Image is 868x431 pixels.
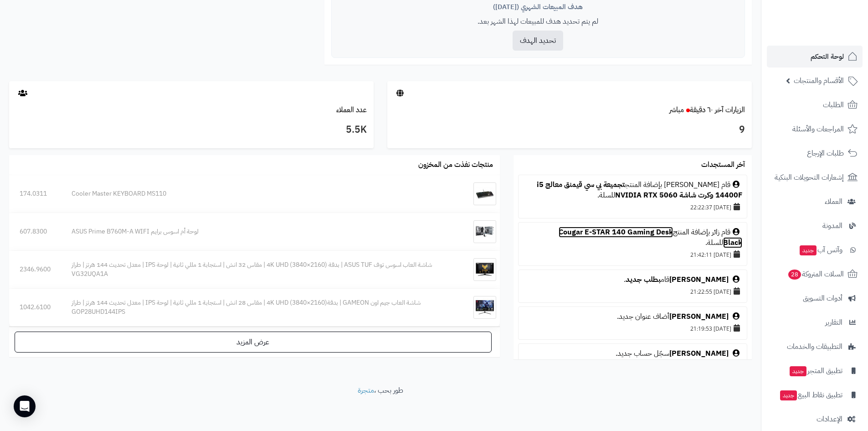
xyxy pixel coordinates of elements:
[14,395,36,417] div: Open Intercom Messenger
[788,270,801,280] span: 28
[339,16,738,27] p: لم يتم تحديد هدف للمبيعات لهذا الشهر بعد.
[767,239,863,261] a: وآتس آبجديد
[767,360,863,382] a: تطبيق المتجرجديد
[767,384,863,406] a: تطبيق نقاط البيعجديد
[789,364,842,377] span: تطبيق المتجر
[669,274,729,285] a: [PERSON_NAME]
[523,359,742,372] div: [DATE] 21:19:23
[418,161,493,169] h3: منتجات نفذت من المخزون
[523,312,742,322] div: أضاف عنوان جديد.
[473,182,496,205] img: Cooler Master KEYBOARD MS110
[767,215,863,237] a: المدونة
[523,285,742,298] div: [DATE] 21:22:55
[336,104,367,115] a: عدد العملاء
[787,268,844,280] span: السلات المتروكة
[767,94,863,116] a: الطلبات
[20,303,51,312] div: 1042.6100
[523,322,742,335] div: [DATE] 21:19:53
[767,191,863,213] a: العملاء
[473,220,496,243] img: لوحة أم اسوس برايم ASUS Prime B760M-A WIFI
[669,104,745,115] a: الزيارات آخر ٦٠ دقيقةمباشر
[701,161,745,169] h3: آخر المستجدات
[807,147,844,160] span: طلبات الإرجاع
[523,348,742,359] div: سجّل حساب جديد.
[767,408,863,430] a: الإعدادات
[16,122,367,138] h3: 5.5K
[767,263,863,285] a: السلات المتروكة28
[767,312,863,333] a: التقارير
[775,171,844,184] span: إشعارات التحويلات البنكية
[767,287,863,309] a: أدوات التسويق
[473,258,496,281] img: شاشة العاب اسوس توف ASUS TUF | بدقة 4K UHD (3840×2160) | مقاس 32 انش | استجابة 1 مللي ثانية | لوح...
[15,332,492,353] a: عرض المزيد
[72,189,459,198] div: Cooler Master KEYBOARD MS110
[669,104,684,115] small: مباشر
[823,99,844,111] span: الطلبات
[787,340,842,353] span: التطبيقات والخدمات
[559,227,742,248] a: Cougar E-STAR 140 Gaming Desk Black
[473,296,496,319] img: شاشة العاب جيم اون GAMEON | بدقة4K UHD (3840×2160) | مقاس 28 انش | استجابة 1 مللي ثانية | لوحة IP...
[394,122,745,138] h3: 9
[523,180,742,201] div: قام [PERSON_NAME] بإضافة المنتج للسلة.
[767,142,863,164] a: طلبات الإرجاع
[72,298,459,317] div: شاشة العاب جيم اون GAMEON | بدقة4K UHD (3840×2160) | مقاس 28 انش | استجابة 1 مللي ثانية | لوحة IP...
[811,50,844,63] span: لوحة التحكم
[537,179,742,201] a: تجميعة بي سي قيمنق معالج i5 14400F وكرت شاشة NVIDIA RTX 5060
[767,166,863,188] a: إشعارات التحويلات البنكية
[800,245,817,255] span: جديد
[626,274,661,285] a: بطلب جديد
[806,25,859,44] img: logo-2.png
[779,389,842,401] span: تطبيق نقاط البيع
[72,260,459,279] div: شاشة العاب اسوس توف ASUS TUF | بدقة 4K UHD (3840×2160) | مقاس 32 انش | استجابة 1 مللي ثانية | لوح...
[780,390,797,400] span: جديد
[825,316,842,329] span: التقارير
[523,248,742,261] div: [DATE] 21:42:11
[72,227,459,236] div: لوحة أم اسوس برايم ASUS Prime B760M-A WIFI
[20,265,51,274] div: 2346.9600
[669,348,729,359] a: [PERSON_NAME]
[523,201,742,213] div: [DATE] 22:22:37
[803,292,842,305] span: أدوات التسويق
[792,123,844,135] span: المراجعات والأسئلة
[20,227,51,236] div: 607.8300
[767,336,863,358] a: التطبيقات والخدمات
[358,385,374,396] a: متجرة
[20,189,51,198] div: 174.0311
[794,74,844,87] span: الأقسام والمنتجات
[799,244,842,256] span: وآتس آب
[339,2,738,12] div: هدف المبيعات الشهري ([DATE])
[767,46,863,68] a: لوحة التحكم
[523,275,742,285] div: قام .
[790,366,806,376] span: جديد
[822,219,842,232] span: المدونة
[817,413,842,426] span: الإعدادات
[513,31,563,51] button: تحديد الهدف
[825,195,842,208] span: العملاء
[767,118,863,140] a: المراجعات والأسئلة
[523,227,742,248] div: قام زائر بإضافة المنتج للسلة.
[669,311,729,322] a: [PERSON_NAME]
